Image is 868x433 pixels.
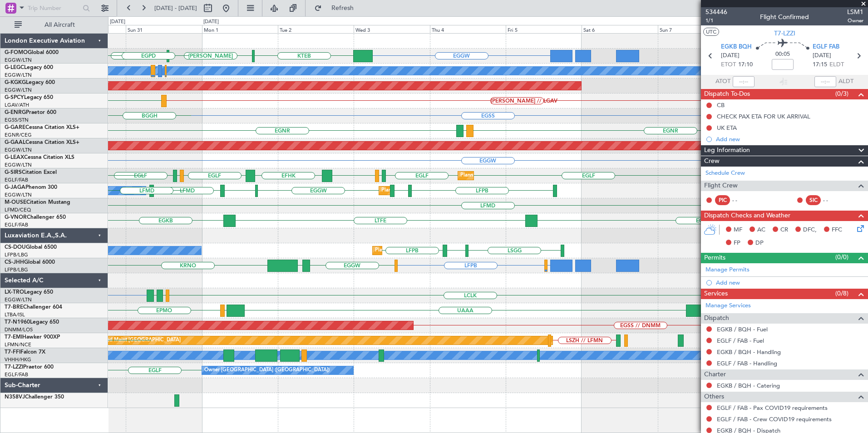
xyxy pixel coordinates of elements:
input: --:-- [733,76,755,87]
span: CS-JHH [5,260,24,265]
span: T7-LZZI [774,29,795,38]
a: DNMM/LOS [5,326,33,333]
a: G-JAGAPhenom 300 [5,185,57,190]
span: AC [757,226,765,235]
a: EGLF/FAB [5,177,28,183]
a: EGKB / BQH - Fuel [717,325,768,333]
div: PIC [715,195,730,205]
a: EGGW/LTN [5,147,32,153]
span: T7-LZZI [5,364,23,370]
span: Flight Crew [704,181,738,191]
span: Refresh [324,5,362,11]
div: Sat 6 [582,25,657,33]
span: MF [734,226,742,235]
span: Dispatch Checks and Weather [704,211,790,221]
a: LFPB/LBG [5,251,28,258]
span: Permits [704,253,725,263]
span: G-KGKG [5,80,26,85]
a: EGLF / FAB - Fuel [717,337,764,344]
a: EGGW/LTN [5,57,32,64]
a: G-LEGCLegacy 600 [5,65,53,70]
a: Manage Permits [705,266,750,275]
div: Sun 7 [658,25,734,33]
a: T7-EMIHawker 900XP [5,335,60,340]
a: T7-LZZIPraetor 600 [5,364,54,370]
div: Sun 31 [126,25,202,33]
a: G-FOMOGlobal 6000 [5,50,59,55]
span: DFC, [803,226,817,235]
span: ETOT [721,60,736,69]
span: G-LEAX [5,155,24,160]
a: EGGW/LTN [5,87,32,93]
span: [DATE] - [DATE] [154,4,197,12]
span: Owner [847,17,863,25]
div: Planned Maint [GEOGRAPHIC_DATA] ([GEOGRAPHIC_DATA]) [375,244,518,257]
div: Planned Maint [GEOGRAPHIC_DATA] ([GEOGRAPHIC_DATA]) [381,184,524,197]
a: T7-FFIFalcon 7X [5,349,45,355]
span: CR [780,226,788,235]
a: LTBA/ISL [5,311,25,318]
a: EGSS/STN [5,117,29,123]
a: EGGW/LTN [5,192,32,198]
a: CS-JHHGlobal 6000 [5,260,55,265]
a: G-KGKGLegacy 600 [5,80,55,85]
span: G-LEGC [5,65,24,70]
span: EGKB BQH [721,43,752,52]
span: ATOT [715,77,730,86]
span: ELDT [829,60,844,69]
div: Tue 2 [278,25,354,33]
a: LGAV/ATH [5,102,29,108]
a: G-LEAXCessna Citation XLS [5,155,74,160]
span: Dispatch To-Dos [704,89,750,99]
a: G-VNORChallenger 650 [5,215,66,220]
a: EGGW/LTN [5,162,32,168]
a: LX-TROLegacy 650 [5,290,53,295]
span: G-JAGA [5,185,25,190]
div: [DATE] [203,18,219,26]
span: LX-TRO [5,290,24,295]
button: All Aircraft [10,18,99,32]
span: T7-EMI [5,335,22,340]
span: G-VNOR [5,215,27,220]
a: EGKB / BQH - Catering [717,382,780,389]
div: Mon 1 [202,25,278,33]
div: CHECK PAX ETA FOR UK ARRIVAL [717,113,810,120]
div: Wed 3 [354,25,429,33]
span: Others [704,392,724,402]
a: EGGW/LTN [5,296,32,303]
span: T7-BRE [5,305,23,310]
span: 00:05 [775,50,790,59]
button: UTC [703,28,719,36]
div: Add new [716,135,863,143]
a: N358VJChallenger 350 [5,394,64,400]
input: Trip Number [28,1,80,15]
span: FP [734,239,740,248]
span: [DATE] [813,51,831,60]
div: - - [823,196,843,204]
button: Refresh [310,1,365,15]
a: G-ENRGPraetor 600 [5,110,56,115]
span: DP [755,239,764,248]
span: (0/0) [835,252,848,262]
span: FFC [832,226,842,235]
div: Thu 4 [430,25,506,33]
a: G-GARECessna Citation XLS+ [5,125,79,130]
span: G-FOMO [5,50,28,55]
a: EGLF / FAB - Crew COVID19 requirements [717,415,832,423]
span: T7-N1960 [5,320,30,325]
div: SIC [806,195,821,205]
a: T7-N1960Legacy 650 [5,320,59,325]
span: N358VJ [5,394,25,400]
a: EGLF/FAB [5,371,28,378]
div: Planned Maint [GEOGRAPHIC_DATA] ([GEOGRAPHIC_DATA]) [460,169,603,182]
span: Charter [704,369,726,380]
a: LFMN/NCE [5,341,31,348]
a: EGKB / BQH - Handling [717,348,781,356]
a: M-OUSECitation Mustang [5,200,70,205]
a: Schedule Crew [705,169,745,178]
span: All Aircraft [24,22,96,28]
span: [DATE] [721,51,740,60]
a: EGLF/FAB [5,221,28,228]
span: Crew [704,156,720,167]
span: (0/8) [835,289,848,298]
